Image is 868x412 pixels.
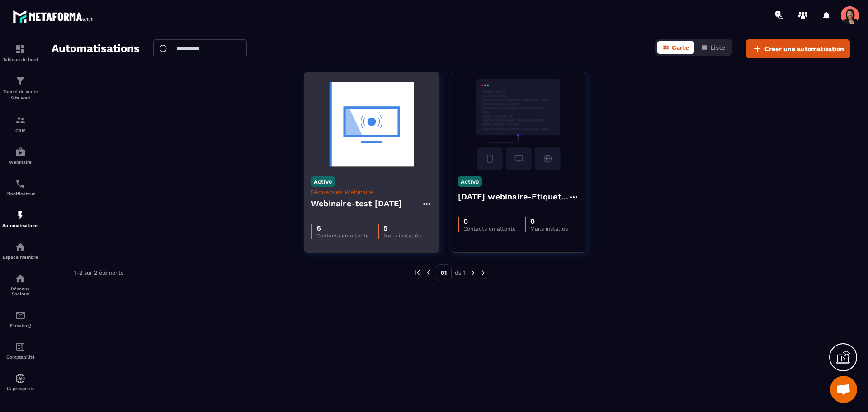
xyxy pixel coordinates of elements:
[15,115,26,126] img: formation
[316,224,369,232] p: 6
[458,190,568,203] h4: [DATE] webinaire-Etiquette CRM - Copy
[2,160,38,165] p: Webinaire
[2,69,38,108] a: formationformationTunnel de vente Site web
[413,269,421,277] img: prev
[383,232,421,239] p: Mails installés
[2,266,38,303] a: social-networksocial-networkRéseaux Sociaux
[2,89,38,101] p: Tunnel de vente Site web
[2,140,38,171] a: automationsautomationsWebinaire
[2,355,38,360] p: Comptabilité
[15,273,26,284] img: social-network
[2,323,38,328] p: E-mailing
[458,79,579,170] img: automation-background
[311,197,402,210] h4: Webinaire-test [DATE]
[2,191,38,196] p: Planificateur
[311,189,432,195] p: Séquences Webinaire
[2,255,38,260] p: Espace membre
[2,235,38,266] a: automationsautomationsEspace membre
[458,176,482,187] p: Active
[2,386,38,391] p: IA prospects
[436,264,452,281] p: 01
[311,176,335,187] p: Active
[2,303,38,335] a: emailemailE-mailing
[2,286,38,296] p: Réseaux Sociaux
[13,8,94,24] img: logo
[15,44,26,55] img: formation
[15,147,26,157] img: automations
[672,44,689,51] span: Carte
[463,226,516,232] p: Contacts en attente
[2,108,38,140] a: formationformationCRM
[830,376,857,403] div: Ouvrir le chat
[15,178,26,189] img: scheduler
[74,270,123,276] p: 1-2 sur 2 éléments
[15,373,26,384] img: automations
[695,41,731,54] button: Liste
[480,269,488,277] img: next
[469,269,477,277] img: next
[2,223,38,228] p: Automatisations
[316,232,369,239] p: Contacts en attente
[2,128,38,133] p: CRM
[657,41,694,54] button: Carte
[15,242,26,252] img: automations
[425,269,433,277] img: prev
[383,224,421,232] p: 5
[2,171,38,203] a: schedulerschedulerPlanificateur
[530,217,568,226] p: 0
[2,57,38,62] p: Tableau de bord
[311,79,432,170] img: automation-background
[2,37,38,69] a: formationformationTableau de bord
[15,76,26,86] img: formation
[710,44,725,51] span: Liste
[463,217,516,226] p: 0
[15,341,26,352] img: accountant
[455,269,466,276] p: de 1
[15,310,26,321] img: email
[52,39,140,58] h2: Automatisations
[746,39,850,58] button: Créer une automatisation
[2,335,38,366] a: accountantaccountantComptabilité
[530,226,568,232] p: Mails installés
[764,44,844,53] span: Créer une automatisation
[15,210,26,221] img: automations
[2,203,38,235] a: automationsautomationsAutomatisations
